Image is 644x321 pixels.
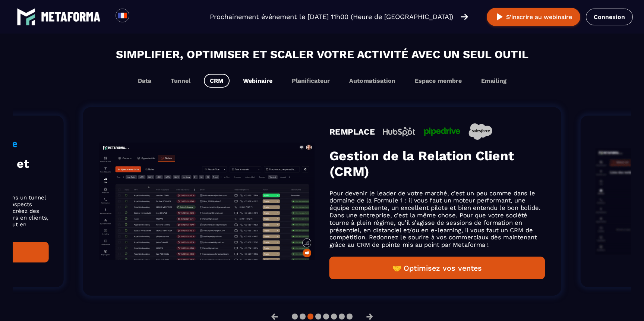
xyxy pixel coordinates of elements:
[475,74,512,88] button: Emailing
[204,74,230,88] button: CRM
[424,128,461,135] img: icon
[118,11,127,20] img: fr
[136,12,141,21] input: Search for option
[165,74,196,88] button: Tunnel
[41,12,101,22] img: logo
[461,13,468,21] img: arrow-right
[469,123,492,140] img: icon
[17,7,35,26] img: logo
[383,127,416,136] img: icon
[409,74,468,88] button: Espace membre
[343,74,401,88] button: Automatisation
[329,148,545,179] h3: Gestion de la Relation Client (CRM)
[487,8,580,26] button: S’inscrire au webinaire
[286,74,336,88] button: Planificateur
[210,12,453,22] p: Prochainement événement le [DATE] 11h00 (Heure de [GEOGRAPHIC_DATA])
[132,74,157,88] button: Data
[329,127,375,136] h4: REMPLACE
[129,9,148,25] div: Search for option
[99,143,315,260] img: gif
[237,74,278,88] button: Webinaire
[329,189,545,248] p: Pour devenir le leader de votre marché, c’est un peu comme dans le domaine de la Formule 1 : il v...
[329,257,545,280] button: 🤝 Optimisez vos ventes
[13,95,631,308] section: Gallery
[20,46,624,63] h2: Simplifier, optimiser et scaler votre activité avec un seul outil
[586,9,633,25] a: Connexion
[495,12,504,22] img: play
